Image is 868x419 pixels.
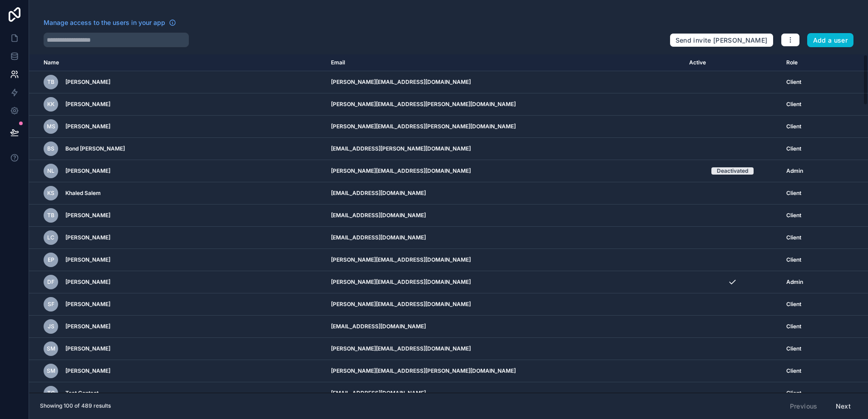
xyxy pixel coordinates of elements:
button: Next [829,399,857,414]
span: Client [786,190,801,197]
span: Client [786,367,801,375]
span: [PERSON_NAME] [65,167,110,175]
div: Deactivated [717,167,748,175]
td: [PERSON_NAME][EMAIL_ADDRESS][DOMAIN_NAME] [325,338,684,360]
span: Client [786,212,801,219]
span: [PERSON_NAME] [65,123,110,130]
span: Bond [PERSON_NAME] [65,145,125,152]
span: Client [786,256,801,263]
span: Khaled Salem [65,190,101,197]
span: TC [47,390,55,397]
span: Client [786,101,801,108]
td: [PERSON_NAME][EMAIL_ADDRESS][DOMAIN_NAME] [325,249,684,271]
span: SF [48,301,54,308]
span: LC [47,234,54,241]
td: [PERSON_NAME][EMAIL_ADDRESS][PERSON_NAME][DOMAIN_NAME] [325,93,684,116]
span: [PERSON_NAME] [65,278,110,286]
span: Client [786,123,801,130]
span: EP [48,256,54,263]
span: TB [47,212,54,219]
span: [PERSON_NAME] [65,212,110,219]
span: [PERSON_NAME] [65,323,110,330]
span: SM [47,345,55,352]
span: Manage access to the users in your app [44,18,165,27]
span: [PERSON_NAME] [65,301,110,308]
td: [PERSON_NAME][EMAIL_ADDRESS][DOMAIN_NAME] [325,293,684,316]
span: [PERSON_NAME] [65,234,110,241]
span: Admin [786,278,803,286]
span: SM [47,367,55,375]
span: [PERSON_NAME] [65,256,110,263]
span: KS [47,190,54,197]
th: Name [29,54,325,71]
span: Client [786,345,801,352]
span: Client [786,145,801,152]
span: Showing 100 of 489 results [40,402,111,409]
span: MS [47,123,55,130]
span: Client [786,78,801,86]
th: Role [781,54,832,71]
td: [EMAIL_ADDRESS][DOMAIN_NAME] [325,382,684,404]
button: Send invite [PERSON_NAME] [670,33,774,48]
span: Client [786,390,801,397]
th: Email [325,54,684,71]
a: Manage access to the users in your app [44,18,176,27]
span: Admin [786,167,803,175]
span: TB [47,78,54,86]
div: scrollable content [29,54,868,393]
span: [PERSON_NAME] [65,101,110,108]
span: BS [47,145,54,152]
span: Client [786,234,801,241]
td: [PERSON_NAME][EMAIL_ADDRESS][DOMAIN_NAME] [325,160,684,182]
td: [PERSON_NAME][EMAIL_ADDRESS][DOMAIN_NAME] [325,71,684,93]
td: [PERSON_NAME][EMAIL_ADDRESS][PERSON_NAME][DOMAIN_NAME] [325,116,684,138]
td: [EMAIL_ADDRESS][DOMAIN_NAME] [325,182,684,205]
span: NL [47,167,54,175]
span: [PERSON_NAME] [65,345,110,352]
span: Client [786,323,801,330]
th: Active [684,54,781,71]
td: [PERSON_NAME][EMAIL_ADDRESS][PERSON_NAME][DOMAIN_NAME] [325,360,684,382]
td: [EMAIL_ADDRESS][DOMAIN_NAME] [325,227,684,249]
td: [EMAIL_ADDRESS][DOMAIN_NAME] [325,316,684,338]
td: [PERSON_NAME][EMAIL_ADDRESS][DOMAIN_NAME] [325,271,684,293]
span: [PERSON_NAME] [65,78,110,86]
span: KK [47,101,54,108]
td: [EMAIL_ADDRESS][DOMAIN_NAME] [325,205,684,227]
span: JS [48,323,54,330]
button: Add a user [807,33,854,48]
span: Client [786,301,801,308]
span: DF [47,278,54,286]
span: [PERSON_NAME] [65,367,110,375]
span: Test Contact [65,390,99,397]
td: [EMAIL_ADDRESS][PERSON_NAME][DOMAIN_NAME] [325,138,684,160]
